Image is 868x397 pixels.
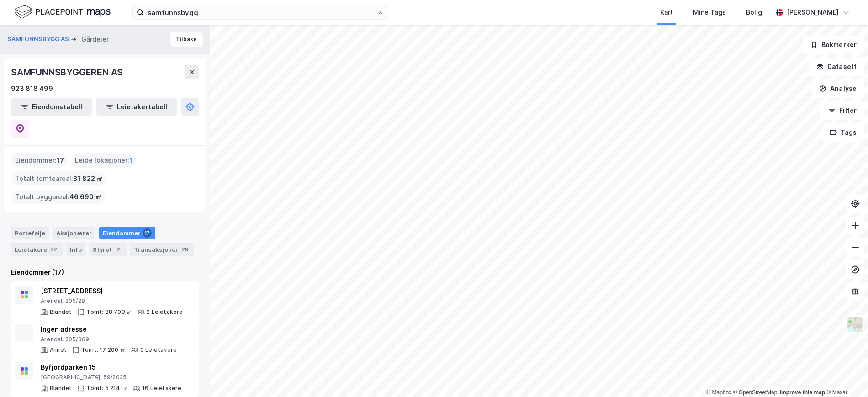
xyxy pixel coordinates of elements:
div: 16 Leietakere [142,385,182,392]
div: Arendal, 205/369 [41,336,177,343]
div: [STREET_ADDRESS] [41,286,183,296]
div: [GEOGRAPHIC_DATA], 59/2025 [41,374,182,381]
div: Tomt: 17 200 ㎡ [81,346,126,354]
div: 22 [49,245,59,254]
div: Leide lokasjoner : [71,153,136,168]
button: Eiendomstabell [11,98,92,116]
button: SAMFUNNSBYGG AS [7,35,71,44]
a: Improve this map [780,389,825,396]
div: Totalt tomteareal : [11,171,106,186]
button: Tags [822,123,864,142]
span: 1 [129,155,132,166]
button: Leietakertabell [96,98,177,116]
span: 81 822 ㎡ [73,173,103,184]
div: Gårdeier [81,34,109,45]
div: Annet [50,346,67,354]
div: Aksjonærer [53,227,95,239]
a: OpenStreetMap [733,389,778,396]
div: 2 Leietakere [147,308,183,316]
span: 17 [57,155,64,166]
div: 2 [114,245,123,254]
div: Bolig [746,7,762,18]
div: Mine Tags [693,7,726,18]
button: Datasett [809,58,864,76]
span: 46 690 ㎡ [69,191,101,202]
div: SAMFUNNSBYGGEREN AS [11,65,125,79]
div: Portefølje [11,227,49,239]
button: Analyse [811,79,864,98]
button: Filter [820,101,864,120]
div: 29 [180,245,191,254]
div: 923 818 499 [11,83,53,94]
div: Eiendommer [99,227,155,239]
div: Transaksjoner [130,243,194,256]
div: Eiendommer (17) [11,267,199,278]
div: Leietakere [11,243,63,256]
button: Bokmerker [803,36,864,54]
div: Byfjordparken 15 [41,362,182,373]
div: Totalt byggareal : [11,190,105,204]
div: Eiendommer : [11,153,68,168]
div: Styret [89,243,127,256]
img: logo.f888ab2527a4732fd821a326f86c7f29.svg [15,4,111,20]
div: Kart [660,7,673,18]
div: Blandet [50,308,72,316]
button: Tilbake [170,32,203,47]
input: Søk på adresse, matrikkel, gårdeiere, leietakere eller personer [144,5,377,19]
div: 17 [143,228,152,238]
div: Blandet [50,385,72,392]
div: Info [66,243,85,256]
div: Arendal, 205/28 [41,297,183,305]
div: [PERSON_NAME] [787,7,839,18]
a: Mapbox [706,389,731,396]
img: Z [847,316,864,333]
div: Tomt: 38 709 ㎡ [86,308,132,316]
iframe: Chat Widget [822,353,868,397]
div: Kontrollprogram for chat [822,353,868,397]
div: Tomt: 5 214 ㎡ [86,385,127,392]
div: 0 Leietakere [140,346,177,354]
div: Ingen adresse [41,324,177,335]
